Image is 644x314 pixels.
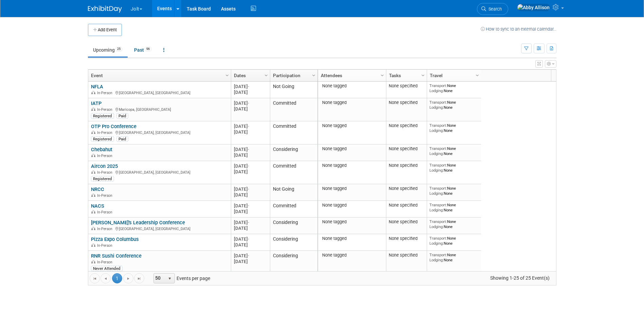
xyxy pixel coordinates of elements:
[91,226,228,231] div: [GEOGRAPHIC_DATA], [GEOGRAPHIC_DATA]
[91,193,95,197] img: In-Person Event
[475,73,480,78] span: Column Settings
[91,90,228,95] div: [GEOGRAPHIC_DATA], [GEOGRAPHIC_DATA]
[234,169,267,175] div: [DATE]
[103,276,108,281] span: Go to the previous page
[234,259,267,264] div: [DATE]
[145,273,217,283] span: Events per page
[429,83,447,88] span: Transport:
[474,70,481,80] a: Column Settings
[310,70,317,80] a: Column Settings
[88,43,128,56] a: Upcoming25
[91,113,114,119] div: Registered
[429,105,444,110] span: Lodging:
[91,220,185,226] a: [PERSON_NAME]'s Leadership Conference
[91,186,104,192] a: NRCC
[270,217,317,234] td: Considering
[379,70,386,80] a: Column Settings
[273,70,313,81] a: Participation
[234,70,265,81] a: Dates
[389,123,424,128] div: None specified
[116,113,128,119] div: Paid
[97,170,114,175] span: In-Person
[97,260,114,264] span: In-Person
[234,100,267,106] div: [DATE]
[248,187,249,192] span: -
[248,124,249,129] span: -
[429,128,444,133] span: Lodging:
[429,252,447,257] span: Transport:
[270,82,317,98] td: Not Going
[167,276,172,281] span: select
[481,27,556,32] a: How to sync to an external calendar...
[234,146,267,152] div: [DATE]
[234,220,267,225] div: [DATE]
[91,203,104,209] a: NACS
[234,192,267,198] div: [DATE]
[136,276,142,281] span: Go to the last page
[123,273,133,283] a: Go to the next page
[91,100,102,106] a: IATP
[234,106,267,112] div: [DATE]
[224,73,230,78] span: Column Settings
[91,130,95,134] img: In-Person Event
[429,191,444,196] span: Lodging:
[234,84,267,89] div: [DATE]
[234,186,267,192] div: [DATE]
[234,163,267,169] div: [DATE]
[429,236,447,241] span: Transport:
[144,47,152,52] span: 96
[389,100,424,105] div: None specified
[116,136,128,142] div: Paid
[320,252,383,258] div: None tagged
[115,47,123,52] span: 25
[234,123,267,129] div: [DATE]
[97,130,114,135] span: In-Person
[389,252,424,258] div: None specified
[91,227,95,230] img: In-Person Event
[97,107,114,112] span: In-Person
[134,273,144,283] a: Go to the last page
[91,243,95,247] img: In-Person Event
[91,136,114,142] div: Registered
[429,163,478,173] div: None None
[97,210,114,214] span: In-Person
[419,70,427,80] a: Column Settings
[389,70,422,81] a: Tasks
[88,6,122,13] img: ExhibitDay
[248,84,249,89] span: -
[429,219,478,229] div: None None
[248,220,249,225] span: -
[311,73,316,78] span: Column Settings
[91,84,103,90] a: NFLA
[320,236,383,241] div: None tagged
[429,252,478,262] div: None None
[320,146,383,152] div: None tagged
[420,73,426,78] span: Column Settings
[429,219,447,224] span: Transport:
[90,273,100,283] a: Go to the first page
[91,266,123,271] div: Never Attended
[429,123,447,128] span: Transport:
[234,253,267,259] div: [DATE]
[389,186,424,191] div: None specified
[429,88,444,93] span: Lodging:
[92,276,97,281] span: Go to the first page
[429,146,447,151] span: Transport:
[154,274,165,283] span: 50
[234,242,267,248] div: [DATE]
[429,163,447,168] span: Transport:
[97,243,114,248] span: In-Person
[429,236,478,246] div: None None
[270,98,317,121] td: Committed
[270,161,317,184] td: Committed
[429,186,447,191] span: Transport:
[234,203,267,209] div: [DATE]
[389,236,424,241] div: None specified
[91,176,114,181] div: Registered
[234,225,267,231] div: [DATE]
[429,208,444,212] span: Lodging:
[270,251,317,274] td: Considering
[429,100,447,105] span: Transport:
[270,144,317,161] td: Considering
[263,73,269,78] span: Column Settings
